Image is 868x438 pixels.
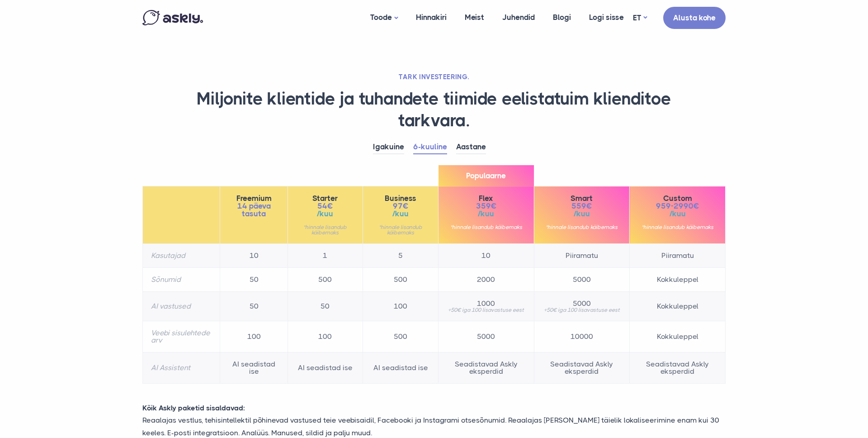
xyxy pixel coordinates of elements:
[638,195,717,202] span: Custom
[142,72,726,81] h2: TARK INVESTEERING.
[630,321,726,352] td: Kokkuleppel
[288,268,363,292] td: 500
[542,195,622,202] span: Smart
[220,244,288,268] td: 10
[447,307,526,313] small: +50€ iga 100 lisavastuse eest
[663,7,726,29] a: Alusta kohe
[288,321,363,352] td: 100
[220,352,288,384] td: AI seadistad ise
[363,321,439,352] td: 500
[143,352,220,384] th: AI Assistent
[438,352,534,384] td: Seadistavad Askly eksperdid
[371,195,430,202] span: Business
[371,224,430,235] small: *hinnale lisandub käibemaks
[447,195,526,202] span: Flex
[371,210,430,218] span: /kuu
[638,224,717,230] small: *hinnale lisandub käibemaks
[220,292,288,321] td: 50
[638,303,717,310] span: Kokkuleppel
[630,268,726,292] td: Kokkuleppel
[534,244,630,268] td: Piiramatu
[439,165,534,186] span: Populaarne
[438,321,534,352] td: 5000
[413,140,447,154] a: 6-kuuline
[542,307,622,313] small: +50€ iga 100 lisavastuse eest
[142,88,726,131] h1: Miljonite klientide ja tuhandete tiimide eelistatuim klienditoe tarkvara.
[438,244,534,268] td: 10
[228,202,279,218] span: 14 päeva tasuta
[288,352,363,384] td: AI seadistad ise
[373,140,404,154] a: Igakuine
[288,244,363,268] td: 1
[638,210,717,218] span: /kuu
[296,195,355,202] span: Starter
[534,321,630,352] td: 10000
[363,352,439,384] td: AI seadistad ise
[143,321,220,352] th: Veebi sisulehtede arv
[296,210,355,218] span: /kuu
[447,224,526,230] small: *hinnale lisandub käibemaks
[363,292,439,321] td: 100
[143,268,220,292] th: Sõnumid
[288,292,363,321] td: 50
[438,268,534,292] td: 2000
[447,300,526,307] span: 1000
[633,11,647,24] a: ET
[228,195,279,202] span: Freemium
[296,224,355,235] small: *hinnale lisandub käibemaks
[447,210,526,218] span: /kuu
[363,244,439,268] td: 5
[542,224,622,230] small: *hinnale lisandub käibemaks
[220,268,288,292] td: 50
[630,244,726,268] td: Piiramatu
[534,352,630,384] td: Seadistavad Askly eksperdid
[447,202,526,210] span: 359€
[143,292,220,321] th: AI vastused
[142,10,203,25] img: Askly
[542,300,622,307] span: 5000
[630,352,726,384] td: Seadistavad Askly eksperdid
[296,202,355,210] span: 54€
[542,210,622,218] span: /kuu
[363,268,439,292] td: 500
[542,202,622,210] span: 559€
[142,404,245,412] strong: Kõik Askly paketid sisaldavad:
[371,202,430,210] span: 97€
[456,140,486,154] a: Aastane
[638,202,717,210] span: 959-2990€
[534,268,630,292] td: 5000
[220,321,288,352] td: 100
[143,244,220,268] th: Kasutajad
